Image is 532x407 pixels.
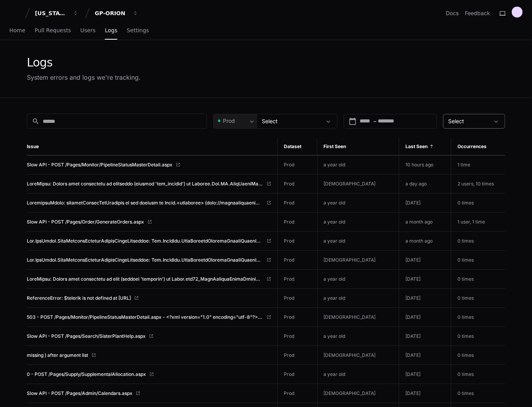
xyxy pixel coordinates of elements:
[27,333,271,339] a: Slow API - POST /Pages/Search/SisterPlantHelp.aspx
[278,346,317,365] td: Prod
[278,270,317,289] td: Prod
[448,118,464,124] span: Select
[457,257,474,263] span: 0 times
[399,194,451,213] td: [DATE]
[399,251,451,270] td: [DATE]
[457,200,474,206] span: 0 times
[317,155,399,174] td: a year old
[105,22,117,40] a: Logs
[457,390,474,396] span: 0 times
[278,384,317,403] td: Prod
[399,327,451,346] td: [DATE]
[105,28,117,33] span: Logs
[457,219,485,225] span: 1 user, 1 time
[399,232,451,251] td: a month ago
[27,200,271,206] a: LoremipsuMdolo: sitametConsecTetUradipis el sed doeiusm te Incid.<utlaboree> (dolo://magnaaliquae...
[27,219,144,225] span: Slow API - POST /Pages/Order/GenerateOrders.aspx
[317,194,399,212] td: a year old
[27,238,263,244] span: Lor.IpsUmdol.SitaMetconsEcteturAdipisCingeLitseddoe: Tem.IncIdidu.UtlaBoreetdOloremaGnaaliQuaenIm...
[80,28,96,33] span: Users
[317,384,399,403] td: [DEMOGRAPHIC_DATA]
[27,162,172,168] span: Slow API - POST /Pages/Monitor/PipelineStatusMasterDetail.aspx
[278,308,317,327] td: Prod
[27,276,271,282] a: LoreMipsu: Dolors amet consectetu ad elit (seddoei 'temporin') ut Labor.etd72_MagnAaliquaEnimaDmi...
[27,314,263,320] span: 503 - POST /Pages/Monitor/PipelineStatusMasterDetail.aspx - <?xml version="1.0" encoding="utf-8"?...
[278,289,317,308] td: Prod
[278,194,317,213] td: Prod
[457,181,494,187] span: 2 users, 10 times
[27,333,146,339] span: Slow API - POST /Pages/Search/SisterPlantHelp.aspx
[35,22,71,40] a: Pull Requests
[27,276,263,282] span: LoreMipsu: Dolors amet consectetu ad elit (seddoei 'temporin') ut Labor.etd72_MagnAaliquaEnimaDmi...
[317,175,399,193] td: [DEMOGRAPHIC_DATA]
[27,219,271,225] a: Slow API - POST /Pages/Order/GenerateOrders.aspx
[27,257,271,263] a: Lor.IpsUmdol.SitaMetconsEcteturAdipisCingeLitseddoe: Tem.IncIdidu.UtlaBoreetdOloremaGnaaliQuaenIm...
[405,143,428,150] span: Last Seen
[35,28,71,33] span: Pull Requests
[27,371,271,377] a: 0 - POST /Pages/Supply/SupplementalAllocation.aspx
[27,371,146,377] span: 0 - POST /Pages/Supply/SupplementalAllocation.aspx
[27,56,141,70] div: Logs
[278,175,317,194] td: Prod
[27,390,132,397] span: Slow API - POST /Pages/Admin/Calendars.aspx
[80,22,96,40] a: Users
[323,143,346,150] span: First Seen
[457,371,474,377] span: 0 times
[457,314,474,320] span: 0 times
[317,251,399,269] td: [DEMOGRAPHIC_DATA]
[451,138,505,155] th: Occurrences
[399,270,451,289] td: [DATE]
[457,333,474,339] span: 0 times
[32,6,82,20] button: [US_STATE] Pacific
[27,238,271,244] a: Lor.IpsUmdol.SitaMetconsEcteturAdipisCingeLitseddoe: Tem.IncIdidu.UtlaBoreetdOloremaGnaaliQuaenIm...
[27,257,263,263] span: Lor.IpsUmdol.SitaMetconsEcteturAdipisCingeLitseddoe: Tem.IncIdidu.UtlaBoreetdOloremaGnaaliQuaenIm...
[27,200,263,206] span: LoremipsuMdolo: sitametConsecTetUradipis el sed doeiusm te Incid.<utlaboree> (dolo://magnaaliquae...
[27,181,271,187] a: LoreMipsu: Dolors amet consectetu ad elitseddo (eiusmod 'tem_incidid') ut Laboree.Dol.MA.AliqUaen...
[317,327,399,346] td: a year old
[399,175,451,194] td: a day ago
[278,138,317,155] th: Dataset
[399,289,451,308] td: [DATE]
[457,238,474,244] span: 0 times
[317,346,399,365] td: [DEMOGRAPHIC_DATA]
[27,73,141,82] div: System errors and logs we're tracking.
[92,6,141,20] button: GP-ORION
[95,9,128,17] div: GP-ORION
[465,9,490,17] button: Feedback
[317,232,399,250] td: a year old
[399,365,451,384] td: [DATE]
[399,155,451,175] td: 10 hours ago
[27,352,271,358] a: missing ) after argument list
[278,155,317,175] td: Prod
[399,308,451,327] td: [DATE]
[317,308,399,327] td: [DEMOGRAPHIC_DATA]
[349,117,356,125] button: Open calendar
[262,118,278,124] span: Select
[457,352,474,358] span: 0 times
[27,352,88,358] span: missing ) after argument list
[457,162,470,168] span: 1 time
[9,28,25,33] span: Home
[9,22,25,40] a: Home
[27,162,271,168] a: Slow API - POST /Pages/Monitor/PipelineStatusMasterDetail.aspx
[399,346,451,365] td: [DATE]
[278,232,317,251] td: Prod
[446,9,459,17] a: Docs
[223,117,235,125] span: Prod
[27,181,263,187] span: LoreMipsu: Dolors amet consectetu ad elitseddo (eiusmod 'tem_incidid') ut Laboree.Dol.MA.AliqUaen...
[399,213,451,232] td: a month ago
[317,289,399,307] td: a year old
[27,295,271,301] a: ReferenceError: $telerik is not defined at [URL]
[349,117,356,125] mat-icon: calendar_today
[35,9,68,17] div: [US_STATE] Pacific
[317,213,399,231] td: a year old
[278,213,317,232] td: Prod
[27,390,271,397] a: Slow API - POST /Pages/Admin/Calendars.aspx
[127,28,149,33] span: Settings
[27,295,131,301] span: ReferenceError: $telerik is not defined at [URL]
[457,295,474,301] span: 0 times
[27,138,278,155] th: Issue
[399,384,451,403] td: [DATE]
[374,117,376,125] span: –
[27,314,271,320] a: 503 - POST /Pages/Monitor/PipelineStatusMasterDetail.aspx - <?xml version="1.0" encoding="utf-8"?...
